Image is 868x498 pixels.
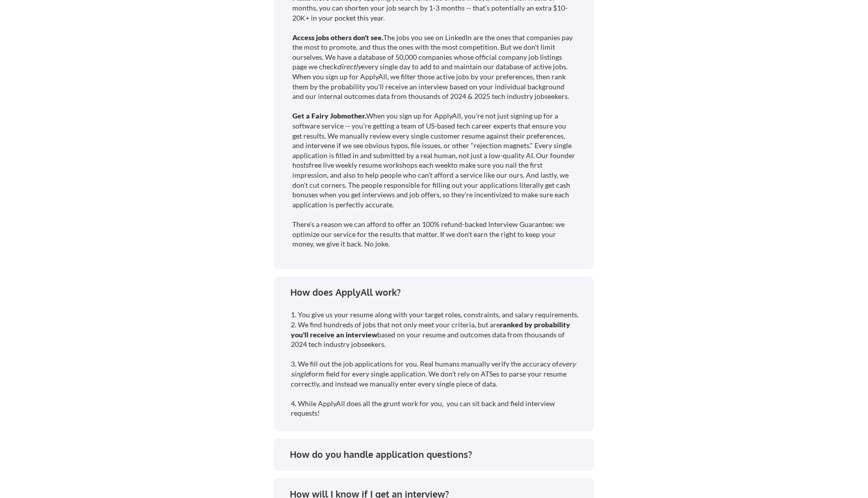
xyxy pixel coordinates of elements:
strong: ranked by probability you'll receive an interview [291,320,572,339]
div: How does ApplyAll work? [290,286,585,299]
em: every single [291,359,577,378]
a: free live weekly resume workshops each week [309,161,451,169]
div: 1. You give us your resume along with your target roles, constraints, and salary requirements. 2.... [291,310,580,418]
strong: Access jobs others don't see. [292,33,383,42]
div: How do you handle application questions? [290,448,585,461]
strong: Get a Fairy Jobmother. [292,111,366,120]
em: directly [337,62,361,71]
